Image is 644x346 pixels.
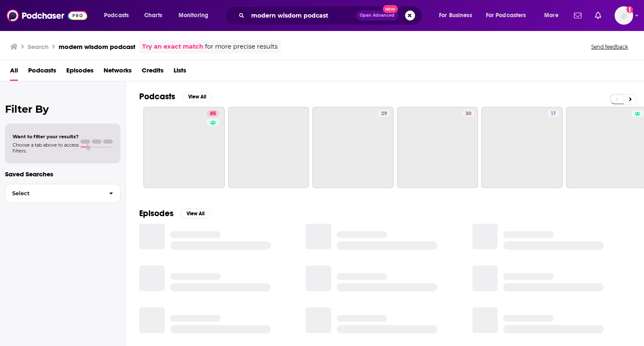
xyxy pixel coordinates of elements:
button: open menu [538,9,569,22]
span: 85 [210,110,216,118]
h3: modern wisdom podcast [59,43,135,51]
span: Monitoring [179,10,208,21]
span: Charts [144,10,162,21]
a: Lists [174,64,186,81]
a: 17 [547,110,559,117]
h2: Podcasts [139,91,175,102]
span: Podcasts [104,10,129,21]
a: Charts [139,9,167,22]
span: More [544,10,558,21]
button: open menu [433,9,483,22]
input: Search podcasts, credits, & more... [248,9,356,22]
span: Choose a tab above to access filters. [13,142,79,154]
span: For Business [439,10,472,21]
a: Networks [104,64,132,81]
button: Show profile menu [615,6,633,25]
button: open menu [98,9,140,22]
a: Episodes [66,64,93,81]
button: open menu [173,9,219,22]
a: Podcasts [28,64,56,81]
button: View All [182,92,212,102]
span: Select [5,191,102,196]
button: open menu [480,9,538,22]
a: 30 [397,107,478,188]
a: EpisodesView All [139,208,210,219]
svg: Add a profile image [626,6,633,13]
h2: Filter By [5,103,120,115]
button: View All [180,209,210,219]
span: For Podcasters [486,10,526,21]
h3: Search [28,43,49,51]
span: 29 [381,110,387,118]
a: 29 [378,110,390,117]
a: 30 [462,110,475,117]
a: 17 [481,107,563,188]
span: for more precise results [205,42,278,52]
a: Try an exact match [142,42,203,52]
button: Select [5,184,120,203]
span: 30 [465,110,471,118]
a: All [10,64,18,81]
button: Send feedback [589,43,631,50]
button: Open AdvancedNew [356,10,398,21]
span: New [383,5,398,13]
img: Podchaser - Follow, Share and Rate Podcasts [7,8,87,23]
a: Show notifications dropdown [571,8,585,23]
span: Open Advanced [360,13,395,18]
p: Saved Searches [5,170,120,178]
span: 17 [551,110,556,118]
img: User Profile [615,6,633,25]
span: Logged in as jinastanfill [615,6,633,25]
a: Show notifications dropdown [592,8,605,23]
a: 29 [312,107,394,188]
h2: Episodes [139,208,174,219]
a: PodcastsView All [139,91,212,102]
span: Want to filter your results? [13,134,79,139]
a: Credits [142,64,164,81]
a: 85 [143,107,225,188]
a: 85 [207,110,219,117]
div: Search podcasts, credits, & more... [233,6,430,25]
